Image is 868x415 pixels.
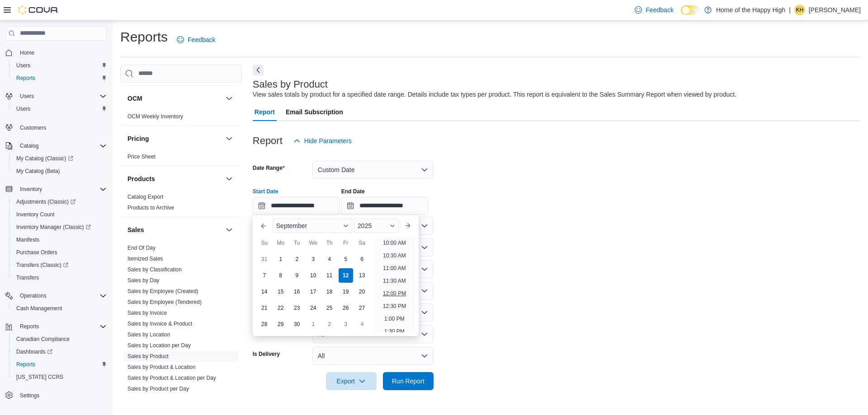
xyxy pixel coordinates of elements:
span: Email Subscription [286,103,343,121]
a: Inventory Count [13,209,58,220]
a: Transfers [13,272,42,283]
a: Inventory Manager (Classic) [13,222,94,233]
button: Operations [2,289,110,302]
span: Reports [16,361,35,368]
input: Press the down key to enter a popover containing a calendar. Press the escape key to close the po... [253,197,340,215]
button: Catalog [16,140,42,151]
li: 12:00 PM [379,288,410,299]
div: day-30 [290,317,304,331]
h3: Sales [127,225,144,234]
nav: Complex example [5,42,107,412]
div: day-17 [306,284,321,299]
span: Sales by Invoice & Product [127,320,192,327]
a: Sales by Location [127,331,170,338]
button: Pricing [127,134,222,143]
button: Manifests [9,233,110,246]
a: Sales by Product & Location per Day [127,375,216,381]
span: Home [16,47,107,58]
button: My Catalog (Beta) [9,165,110,177]
a: Sales by Employee (Tendered) [127,299,202,305]
span: Cash Management [13,303,107,314]
p: Home of the Happy High [716,5,785,15]
span: Customers [20,124,46,131]
div: day-19 [339,284,353,299]
span: Inventory Count [13,209,107,220]
input: Dark Mode [681,5,700,15]
span: End Of Day [127,244,156,252]
a: Dashboards [13,346,56,357]
li: 1:00 PM [381,313,408,324]
span: Purchase Orders [16,249,57,256]
button: OCM [127,94,222,103]
button: Users [9,59,110,72]
span: Inventory Count [16,211,55,218]
span: Report [255,103,275,121]
div: day-4 [355,317,369,331]
a: Sales by Classification [127,266,182,273]
div: Button. Open the month selector. September is currently selected. [273,219,352,233]
a: Sales by Product & Location [127,364,196,370]
div: day-1 [274,252,288,266]
div: day-25 [322,301,337,315]
div: Katrina Huhtala [794,5,805,15]
span: Operations [20,292,47,299]
li: 11:30 AM [379,275,410,286]
a: Home [16,47,38,58]
a: Sales by Invoice & Product [127,321,192,327]
div: day-10 [306,268,321,283]
div: day-28 [257,317,272,331]
div: Su [257,236,272,250]
span: Sales by Product & Location [127,364,196,371]
a: Products to Archive [127,205,174,211]
div: day-26 [339,301,353,315]
span: Inventory [16,184,107,195]
button: All [312,347,434,365]
span: Sales by Product [127,353,169,360]
a: Customers [16,122,50,133]
span: September [276,222,307,229]
div: day-22 [274,301,288,315]
input: Press the down key to open a popover containing a calendar. [341,197,428,215]
span: Sales by Classification [127,266,182,273]
span: Catalog [16,140,107,151]
div: day-18 [322,284,337,299]
ul: Time [374,237,415,332]
div: day-3 [339,317,353,331]
a: My Catalog (Classic) [9,152,110,165]
span: Settings [20,392,39,399]
div: September, 2025 [256,251,370,332]
a: Reports [13,73,39,84]
a: OCM Weekly Inventory [127,113,183,120]
a: Sales by Employee (Created) [127,288,198,294]
button: [US_STATE] CCRS [9,371,110,383]
div: Pricing [120,151,242,166]
div: Fr [339,236,353,250]
span: Transfers (Classic) [13,260,107,270]
button: Custom Date [312,161,434,179]
button: Cash Management [9,302,110,315]
span: Feedback [646,5,673,14]
a: Price Sheet [127,154,156,160]
span: 2025 [358,222,372,229]
span: Transfers (Classic) [16,261,68,269]
div: Sales [120,242,242,398]
a: My Catalog (Beta) [13,166,64,177]
div: View sales totals by product for a specified date range. Details include tax types per product. T... [253,90,736,99]
button: Products [224,173,235,184]
a: Inventory Manager (Classic) [9,221,110,233]
span: Sales by Location [127,331,170,338]
a: Users [13,60,34,71]
div: day-11 [322,268,337,283]
a: Cash Management [13,303,66,314]
div: day-23 [290,301,304,315]
span: Manifests [16,236,39,243]
a: My Catalog (Classic) [13,153,77,164]
div: day-21 [257,301,272,315]
button: Open list of options [421,266,428,273]
div: Button. Open the year selector. 2025 is currently selected. [354,219,399,233]
button: Inventory [16,184,46,195]
div: day-27 [355,301,369,315]
button: Sales [224,224,235,235]
span: Dark Mode [681,15,681,15]
span: KH [796,5,804,15]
